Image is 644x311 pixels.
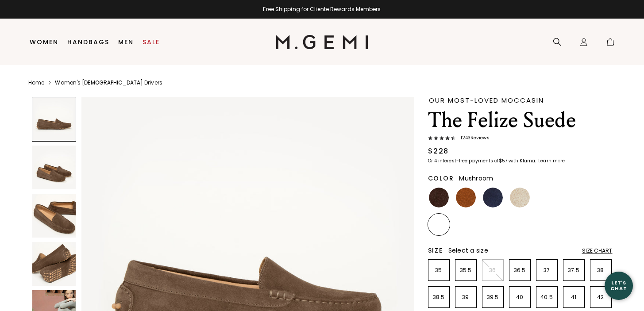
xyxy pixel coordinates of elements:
h1: The Felize Suede [428,108,613,133]
a: Home [28,79,44,86]
a: Learn more [537,158,565,164]
p: 36.5 [509,267,530,274]
img: Leopard Print [456,215,476,234]
h2: Color [428,175,454,182]
p: 42 [590,294,611,301]
p: 38 [590,267,611,274]
p: 36 [482,267,503,274]
p: 37.5 [563,267,584,274]
a: Women's [DEMOGRAPHIC_DATA] Drivers [55,79,162,86]
klarna-placement-style-amount: $57 [499,157,507,164]
div: Let's Chat [605,280,633,291]
a: 1243Reviews [428,135,613,142]
img: Latte [510,188,530,207]
img: The Felize Suede [32,146,76,189]
p: 40 [509,294,530,301]
img: Olive [510,215,530,234]
p: 41 [563,294,584,301]
a: Handbags [67,38,109,46]
span: Mushroom [459,174,493,183]
klarna-placement-style-body: with Klarna [509,157,537,164]
span: Select a size [448,246,488,255]
div: $228 [428,146,449,157]
img: M.Gemi [276,35,368,49]
p: 39 [455,294,476,301]
img: Chocolate [429,188,449,207]
a: Women [30,38,58,46]
p: 38.5 [428,294,449,301]
img: Mushroom [429,215,449,234]
klarna-placement-style-cta: Learn more [538,157,565,164]
p: 35.5 [455,267,476,274]
img: The Felize Suede [32,242,76,286]
img: Pistachio [483,215,503,234]
img: Sunflower [537,215,557,234]
a: Sale [143,38,160,46]
p: 37 [536,267,557,274]
p: 40.5 [536,294,557,301]
div: Size Chart [582,247,613,254]
img: Saddle [456,188,476,207]
p: 35 [428,267,449,274]
klarna-placement-style-body: Or 4 interest-free payments of [428,157,499,164]
img: Black [564,188,584,207]
a: Men [118,38,134,46]
img: Midnight Blue [483,188,503,207]
img: Sunset Red [591,188,611,207]
span: 1243 Review s [455,135,490,141]
div: Our Most-Loved Moccasin [429,97,613,104]
img: The Felize Suede [32,194,76,238]
img: Burgundy [564,215,584,234]
h2: Size [428,247,443,254]
p: 39.5 [482,294,503,301]
img: Gray [537,188,557,207]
